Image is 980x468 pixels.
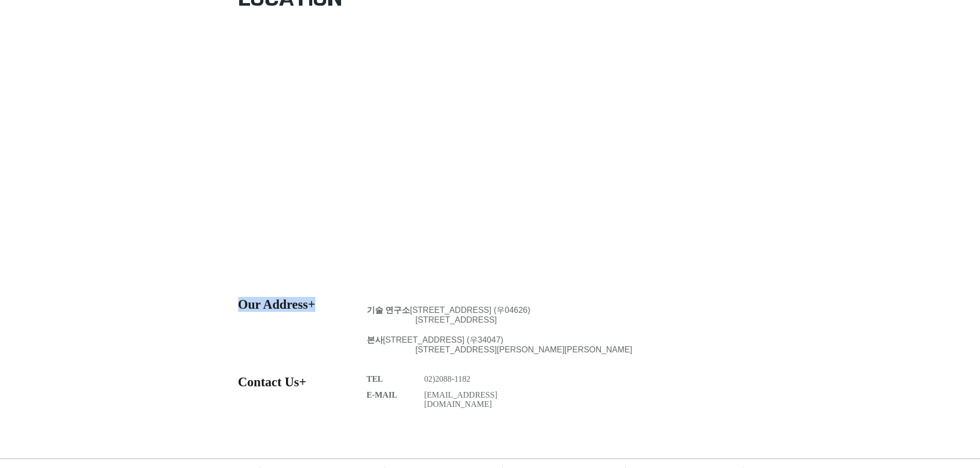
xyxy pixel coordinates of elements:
[367,306,410,314] span: 기술 연구소
[367,335,504,344] span: [STREET_ADDRESS] (우34047)
[238,375,307,389] span: Contact Us+
[424,375,471,383] span: 02)2088-1182
[862,424,980,468] iframe: Wix Chat
[367,335,383,344] span: 본사
[238,35,742,305] iframe: Embedded Content
[238,297,315,311] span: Our Address+
[416,315,497,324] span: [STREET_ADDRESS]
[367,306,530,314] span: [STREET_ADDRESS] (우04626)
[424,390,497,408] a: [EMAIL_ADDRESS][DOMAIN_NAME]
[367,390,398,399] span: E-MAIL
[367,375,383,383] span: TEL
[416,345,632,354] span: [STREET_ADDRESS][PERSON_NAME][PERSON_NAME]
